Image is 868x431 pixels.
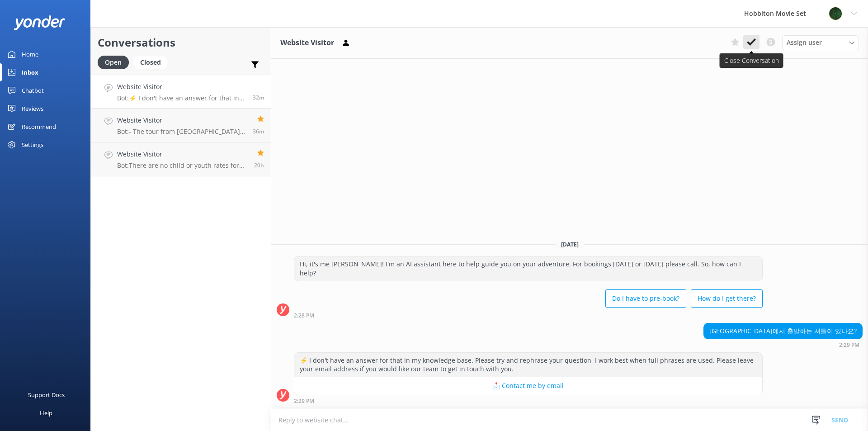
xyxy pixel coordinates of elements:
[91,109,271,142] a: Website VisitorBot:- The tour from [GEOGRAPHIC_DATA] i-SITE includes transport to and from [GEOGR...
[782,35,859,50] div: Assign User
[22,118,56,136] div: Recommend
[14,15,66,30] img: yonder-white-logo.png
[98,56,129,69] div: Open
[22,136,43,154] div: Settings
[294,256,762,280] div: Hi, it's me [PERSON_NAME]! I'm an AI assistant here to help guide you on your adventure. For book...
[117,82,246,92] h4: Website Visitor
[133,57,172,67] a: Closed
[40,404,52,422] div: Help
[253,94,264,101] span: Sep 18 2025 02:29pm (UTC +12:00) Pacific/Auckland
[556,241,584,248] span: [DATE]
[91,142,271,176] a: Website VisitorBot:There are no child or youth rates for International Hobbit Day. The ticket pri...
[787,38,822,47] span: Assign user
[294,377,762,395] button: 📩 Contact me by email
[253,128,264,135] span: Sep 18 2025 02:25pm (UTC +12:00) Pacific/Auckland
[117,161,247,170] p: Bot: There are no child or youth rates for International Hobbit Day. The ticket price is $320 per...
[254,161,264,169] span: Sep 17 2025 06:38pm (UTC +12:00) Pacific/Auckland
[117,128,246,136] p: Bot: - The tour from [GEOGRAPHIC_DATA] i-SITE includes transport to and from [GEOGRAPHIC_DATA], w...
[98,57,133,67] a: Open
[117,115,246,125] h4: Website Visitor
[704,323,862,339] div: [GEOGRAPHIC_DATA]에서 출발하는 셔틀이 있나요?
[829,7,842,20] img: 34-1625720359.png
[98,34,264,51] h2: Conversations
[22,81,44,99] div: Chatbot
[117,94,246,102] p: Bot: ⚡ I don't have an answer for that in my knowledge base. Please try and rephrase your questio...
[117,149,247,159] h4: Website Visitor
[91,75,271,109] a: Website VisitorBot:⚡ I don't have an answer for that in my knowledge base. Please try and rephras...
[839,342,859,348] strong: 2:29 PM
[691,289,763,308] button: How do I get there?
[22,99,43,118] div: Reviews
[22,45,38,63] div: Home
[294,353,762,377] div: ⚡ I don't have an answer for that in my knowledge base. Please try and rephrase your question, I ...
[294,398,763,404] div: Sep 18 2025 02:29pm (UTC +12:00) Pacific/Auckland
[605,289,686,308] button: Do I have to pre-book?
[294,312,763,318] div: Sep 18 2025 02:28pm (UTC +12:00) Pacific/Auckland
[28,386,65,404] div: Support Docs
[280,37,334,49] h3: Website Visitor
[133,56,168,69] div: Closed
[294,313,314,318] strong: 2:28 PM
[294,398,314,404] strong: 2:29 PM
[703,341,863,348] div: Sep 18 2025 02:29pm (UTC +12:00) Pacific/Auckland
[22,63,38,81] div: Inbox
